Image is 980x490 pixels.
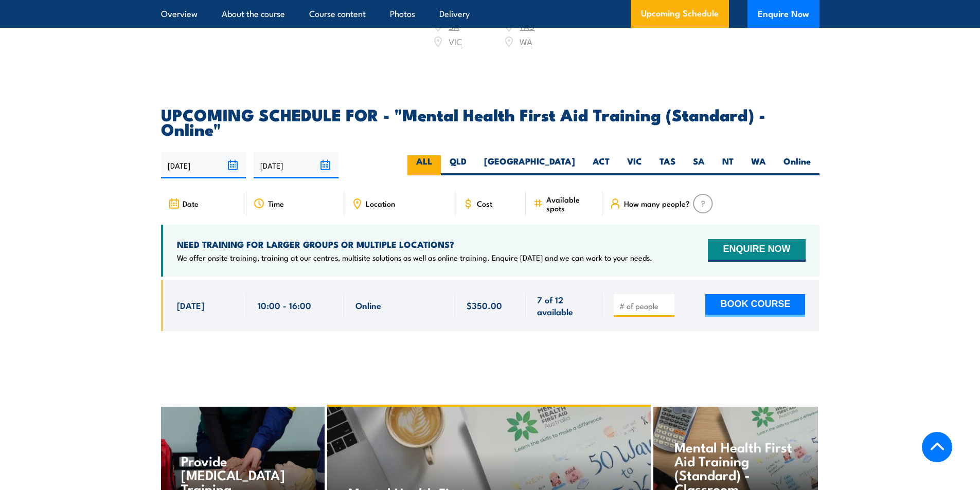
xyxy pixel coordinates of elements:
span: 7 of 12 available [537,294,591,318]
span: Cost [477,199,492,208]
input: From date [161,152,246,178]
label: NT [714,155,742,175]
label: ACT [584,155,618,175]
span: Date [183,199,199,208]
button: ENQUIRE NOW [708,239,805,262]
label: [GEOGRAPHIC_DATA] [475,155,584,175]
input: To date [254,152,338,178]
p: We offer onsite training, training at our centres, multisite solutions as well as online training... [177,252,652,263]
button: BOOK COURSE [705,294,805,317]
span: Time [268,199,284,208]
span: Location [366,199,395,208]
label: Online [775,155,819,175]
span: How many people? [624,199,690,208]
label: ALL [407,155,441,175]
label: TAS [651,155,684,175]
h2: UPCOMING SCHEDULE FOR - "Mental Health First Aid Training (Standard) - Online" [161,107,819,136]
label: QLD [441,155,475,175]
label: WA [742,155,775,175]
span: Available spots [546,195,595,212]
span: [DATE] [177,299,204,311]
span: $350.00 [467,299,502,311]
input: # of people [619,301,671,311]
label: VIC [618,155,651,175]
label: SA [684,155,714,175]
span: 10:00 - 16:00 [258,299,311,311]
h4: NEED TRAINING FOR LARGER GROUPS OR MULTIPLE LOCATIONS? [177,239,652,250]
span: Online [355,299,381,311]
